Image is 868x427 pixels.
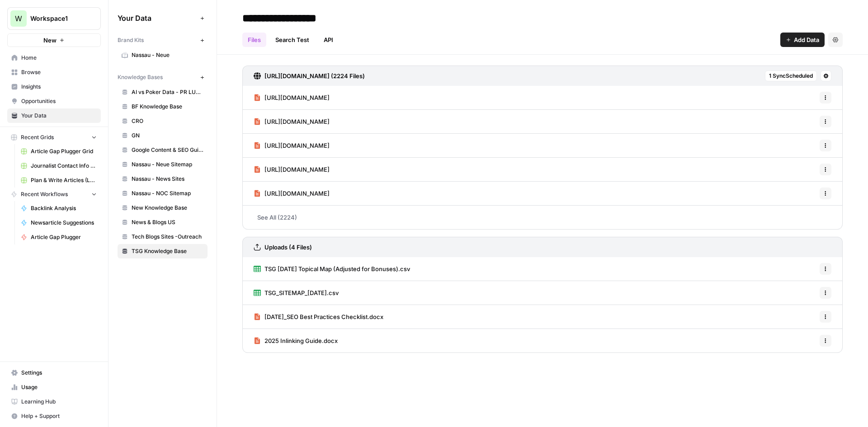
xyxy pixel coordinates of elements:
[254,305,383,328] a: [DATE]_SEO Best Practices Checklist.docx
[7,80,101,94] a: Insights
[118,128,208,143] a: GN
[17,201,101,216] a: Backlink Analysis
[118,172,208,186] a: Nassau - News Sites
[31,219,97,227] span: Newsarticle Suggestions
[794,35,819,44] span: Add Data
[118,99,208,114] a: BF Knowledge Base
[242,206,843,229] a: See All (2224)
[17,144,101,159] a: Article Gap Plugger Grid
[21,398,97,406] span: Learning Hub
[132,131,203,140] span: GN
[21,190,68,198] span: Recent Workflows
[7,51,101,65] a: Home
[17,173,101,188] a: Plan & Write Articles (LUSPS)
[7,7,101,30] button: Workspace: Workspace1
[132,103,203,111] span: BF Knowledge Base
[132,117,203,125] span: CRO
[7,188,101,201] button: Recent Workflows
[17,159,101,173] a: Journalist Contact Info Finder v2 (LLM Based) Grid
[254,329,338,352] a: 2025 Inlinking Guide.docx
[254,257,410,281] a: TSG [DATE] Topical Map (Adjusted for Bonuses).csv
[31,176,97,184] span: Plan & Write Articles (LUSPS)
[132,88,203,96] span: AI vs Poker Data - PR LUSPS
[264,189,330,198] span: [URL][DOMAIN_NAME]
[132,233,203,241] span: Tech Blogs Sites -Outreach
[7,94,101,108] a: Opportunities
[21,133,54,141] span: Recent Grids
[21,383,97,391] span: Usage
[31,147,97,155] span: Article Gap Plugger Grid
[118,230,208,244] a: Tech Blogs Sites -Outreach
[318,33,339,47] a: API
[118,157,208,172] a: Nassau - Neue Sitemap
[264,264,410,273] span: TSG [DATE] Topical Map (Adjusted for Bonuses).csv
[118,48,208,62] a: Nassau - Neue
[264,71,365,80] h3: [URL][DOMAIN_NAME] (2224 Files)
[254,110,330,133] a: [URL][DOMAIN_NAME]
[118,244,208,258] a: TSG Knowledge Base
[254,237,312,257] a: Uploads (4 Files)
[43,36,57,45] span: New
[765,70,817,81] button: 1 SyncScheduled
[132,160,203,169] span: Nassau - Neue Sitemap
[132,218,203,226] span: News & Blogs US
[118,201,208,215] a: New Knowledge Base
[132,204,203,212] span: New Knowledge Base
[21,412,97,420] span: Help + Support
[132,189,203,197] span: Nassau - NOC Sitemap
[264,141,330,150] span: [URL][DOMAIN_NAME]
[21,68,97,76] span: Browse
[264,117,330,126] span: [URL][DOMAIN_NAME]
[264,243,312,252] h3: Uploads (4 Files)
[7,409,101,423] button: Help + Support
[7,33,101,47] button: New
[132,146,203,154] span: Google Content & SEO Guidelines
[254,66,365,86] a: [URL][DOMAIN_NAME] (2224 Files)
[264,165,330,174] span: [URL][DOMAIN_NAME]
[780,33,825,47] button: Add Data
[254,134,330,157] a: [URL][DOMAIN_NAME]
[769,72,813,80] span: 1 Sync Scheduled
[21,54,97,62] span: Home
[31,233,97,241] span: Article Gap Plugger
[118,215,208,230] a: News & Blogs US
[264,336,338,345] span: 2025 Inlinking Guide.docx
[7,65,101,80] a: Browse
[21,112,97,120] span: Your Data
[118,73,163,81] span: Knowledge Bases
[118,36,144,44] span: Brand Kits
[7,108,101,123] a: Your Data
[17,216,101,230] a: Newsarticle Suggestions
[21,97,97,105] span: Opportunities
[118,186,208,201] a: Nassau - NOC Sitemap
[132,51,203,59] span: Nassau - Neue
[31,204,97,212] span: Backlink Analysis
[31,162,97,170] span: Journalist Contact Info Finder v2 (LLM Based) Grid
[15,13,22,24] span: W
[254,281,339,305] a: TSG_SITEMAP_[DATE].csv
[270,33,315,47] a: Search Test
[132,175,203,183] span: Nassau - News Sites
[254,86,330,109] a: [URL][DOMAIN_NAME]
[30,14,85,23] span: Workspace1
[21,83,97,91] span: Insights
[118,13,197,23] span: Your Data
[7,394,101,409] a: Learning Hub
[264,288,339,297] span: TSG_SITEMAP_[DATE].csv
[118,85,208,99] a: AI vs Poker Data - PR LUSPS
[132,247,203,255] span: TSG Knowledge Base
[254,182,330,205] a: [URL][DOMAIN_NAME]
[118,114,208,128] a: CRO
[254,158,330,181] a: [URL][DOMAIN_NAME]
[7,380,101,394] a: Usage
[17,230,101,244] a: Article Gap Plugger
[264,93,330,102] span: [URL][DOMAIN_NAME]
[7,131,101,144] button: Recent Grids
[242,33,266,47] a: Files
[118,143,208,157] a: Google Content & SEO Guidelines
[21,369,97,377] span: Settings
[7,366,101,380] a: Settings
[264,312,383,321] span: [DATE]_SEO Best Practices Checklist.docx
